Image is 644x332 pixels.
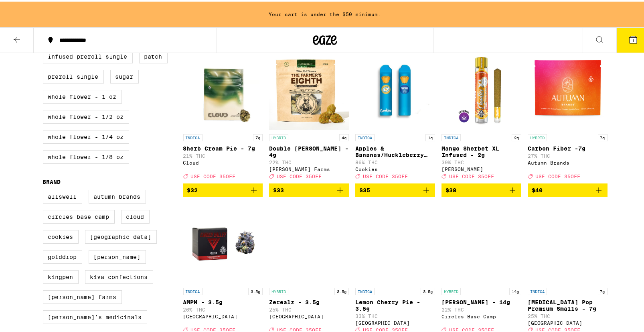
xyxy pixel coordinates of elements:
[183,182,263,196] button: Add to bag
[441,286,461,293] p: HYBRID
[269,158,349,163] p: 22% THC
[89,248,146,262] label: [PERSON_NAME]
[355,165,435,170] div: Cookies
[598,132,608,140] p: 7g
[43,88,122,102] label: Whole Flower - 1 oz
[441,132,461,140] p: INDICA
[43,208,115,222] label: Circles Base Camp
[43,228,79,242] label: Cookies
[269,132,288,140] p: HYBRID
[441,306,521,311] p: 22% THC
[253,132,263,140] p: 7g
[43,289,122,302] label: [PERSON_NAME] Farms
[269,165,349,170] div: [PERSON_NAME] Farms
[355,202,435,282] img: Ember Valley - Lemon Cherry Pie - 3.5g
[85,228,157,242] label: [GEOGRAPHIC_DATA]
[528,182,608,196] button: Add to bag
[441,297,521,304] p: [PERSON_NAME] - 14g
[269,48,349,128] img: Lowell Farms - Double Runtz - 4g
[187,185,198,192] span: $32
[441,48,521,181] a: Open page for Mango Sherbet XL Infused - 2g from Jeeter
[535,173,580,178] span: USE CODE 35OFF
[43,68,104,82] label: Preroll Single
[363,326,408,331] span: USE CODE 35OFF
[277,326,322,331] span: USE CODE 35OFF
[441,144,521,157] p: Mango Sherbet XL Infused - 2g
[449,173,494,178] span: USE CODE 35OFF
[355,144,435,157] p: Apples & Bananas/Huckleberry Gelato 3 in 1 AIO - 1g
[110,68,139,82] label: Sugar
[183,48,263,128] img: Cloud - Sherb Cream Pie - 7g
[334,286,349,293] p: 3.5g
[528,144,608,150] p: Carbon Fiber -7g
[43,309,147,322] label: [PERSON_NAME]'s Medicinals
[528,202,608,282] img: Ember Valley - Gastro Pop Premium Smalls - 7g
[183,312,263,318] div: [GEOGRAPHIC_DATA]
[441,165,521,170] div: [PERSON_NAME]
[528,319,608,324] div: [GEOGRAPHIC_DATA]
[528,48,608,181] a: Open page for Carbon Fiber -7g from Autumn Brands
[441,48,521,128] img: Jeeter - Mango Sherbet XL Infused - 2g
[355,312,435,317] p: 33% THC
[269,297,349,304] p: Zerealz - 3.5g
[528,152,608,157] p: 27% THC
[528,132,547,140] p: HYBRID
[535,326,580,331] span: USE CODE 35OFF
[43,48,133,62] label: Infused Preroll Single
[532,185,543,192] span: $40
[43,149,129,162] label: Whole Flower - 1/8 oz
[43,128,129,142] label: Whole Flower - 1/4 oz
[441,182,521,196] button: Add to bag
[43,269,79,282] label: Kingpen
[269,306,349,311] p: 25% THC
[43,108,129,122] label: Whole Flower - 1/2 oz
[441,202,521,282] img: Circles Base Camp - Lantz - 14g
[509,286,521,293] p: 14g
[191,173,236,178] span: USE CODE 35OFF
[512,132,521,140] p: 2g
[598,286,608,293] p: 7g
[446,185,456,192] span: $38
[355,297,435,310] p: Lemon Cherry Pie - 3.5g
[43,188,82,202] label: Allswell
[85,269,153,282] label: Kiva Confections
[269,48,349,181] a: Open page for Double Runtz - 4g from Lowell Farms
[355,286,375,293] p: INDICA
[269,144,349,157] p: Double [PERSON_NAME] - 4g
[183,286,203,293] p: INDICA
[139,48,168,62] label: Patch
[363,173,408,178] span: USE CODE 35OFF
[183,48,263,181] a: Open page for Sherb Cream Pie - 7g from Cloud
[355,158,435,163] p: 86% THC
[528,159,608,164] div: Autumn Brands
[183,202,263,282] img: Ember Valley - AMPM - 3.5g
[632,37,634,41] span: 1
[89,188,146,202] label: Autumn Brands
[43,248,82,262] label: GoldDrop
[183,152,263,157] p: 21% THC
[359,185,370,192] span: $35
[183,144,263,150] p: Sherb Cream Pie - 7g
[528,297,608,310] p: [MEDICAL_DATA] Pop Premium Smalls - 7g
[441,312,521,318] div: Circles Base Camp
[183,297,263,304] p: AMPM - 3.5g
[441,158,521,163] p: 39% THC
[183,159,263,164] div: Cloud
[528,286,547,293] p: INDICA
[183,306,263,311] p: 26% THC
[43,177,61,183] legend: Brand
[425,132,435,140] p: 1g
[273,185,284,192] span: $33
[355,48,435,128] img: Cookies - Apples & Bananas/Huckleberry Gelato 3 in 1 AIO - 1g
[183,132,203,140] p: INDICA
[277,173,322,178] span: USE CODE 35OFF
[248,286,263,293] p: 3.5g
[449,326,494,331] span: USE CODE 35OFF
[269,182,349,196] button: Add to bag
[355,182,435,196] button: Add to bag
[269,286,288,293] p: HYBRID
[528,48,608,128] img: Autumn Brands - Carbon Fiber -7g
[121,208,150,222] label: Cloud
[269,202,349,282] img: Ember Valley - Zerealz - 3.5g
[339,132,349,140] p: 4g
